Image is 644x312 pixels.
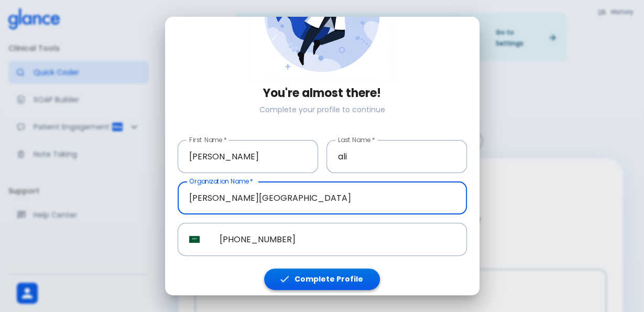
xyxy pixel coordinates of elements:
[178,104,467,115] p: Complete your profile to continue
[208,223,467,256] input: Phone Number
[185,230,204,249] button: Select country
[178,181,467,214] input: Enter your organization name
[326,140,467,173] input: Enter your last name
[178,140,318,173] input: Enter your first name
[189,236,200,243] img: unknown
[178,87,467,100] h3: You're almost there!
[264,268,380,290] button: Complete Profile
